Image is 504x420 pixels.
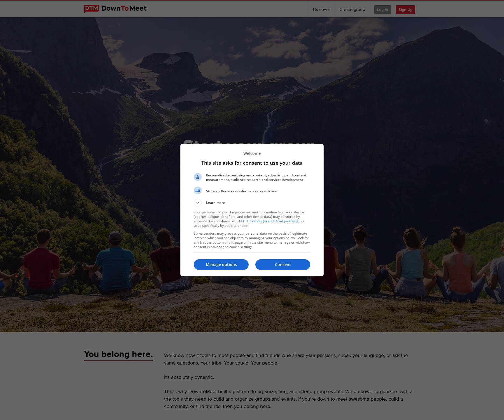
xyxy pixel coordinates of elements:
[194,210,310,228] p: Your personal data will be processed and information from your device (cookies, unique identifier...
[194,259,249,270] button: Manage options
[239,219,300,223] a: 141 TCF vendor(s) and 69 ad partner(s)
[255,262,310,267] p: Consent
[206,189,310,193] span: Store and/or access information on a device
[194,159,310,166] h1: This site asks for consent to use your data
[194,262,249,267] p: Manage options
[206,173,310,182] span: Personalised advertising and content, advertising and content measurement, audience research and ...
[194,199,310,207] button: Learn more
[180,144,324,276] div: This site asks for consent to use your data
[194,151,310,156] p: Welcome
[255,259,310,270] button: Consent
[206,200,225,207] span: Learn more
[194,231,310,249] p: Some vendors may process your personal data on the basis of legitimate interest, which you can ob...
